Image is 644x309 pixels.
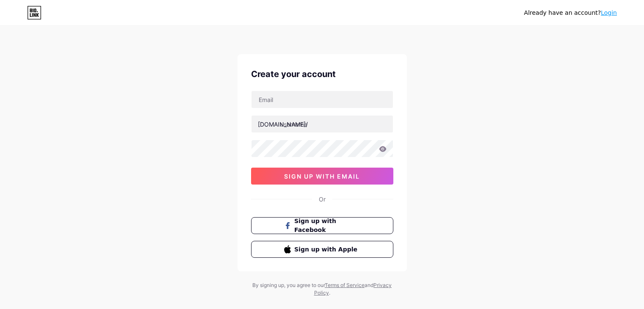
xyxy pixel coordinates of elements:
a: Terms of Service [325,282,365,288]
input: Email [252,91,393,108]
button: Sign up with Apple [251,241,393,258]
div: [DOMAIN_NAME]/ [258,120,308,129]
div: Or [319,195,326,204]
span: Sign up with Facebook [294,217,360,235]
button: Sign up with Facebook [251,217,393,234]
div: By signing up, you agree to our and . [250,281,394,297]
button: sign up with email [251,168,393,185]
span: sign up with email [284,173,360,180]
div: Already have an account? [524,8,617,17]
a: Login [601,9,617,16]
input: username [252,116,393,132]
span: Sign up with Apple [294,245,360,254]
div: Create your account [251,68,393,80]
